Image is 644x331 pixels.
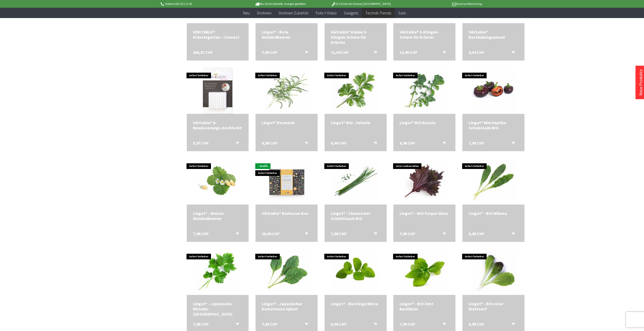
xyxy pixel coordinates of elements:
[262,301,311,311] a: Lingot® - Japanischer Komatsuma Spinat 7,98 CHF In den Warenkorb
[469,29,518,40] a: Véritable® Bestäubungspinsel 9,94 CHF In den Warenkorb
[331,211,380,221] a: Lingot® - Chinesicher Schnittlauch BIO 7,98 CHF In den Warenkorb
[331,29,380,45] a: Véritable® Kleine 3-Klingen-Schere für Kräuter 11,04 CHF In den Warenkorb
[262,211,311,216] div: Véritable® Barbecue-Box
[230,321,242,328] button: In den Warenkorb
[368,50,380,56] button: In den Warenkorb
[505,140,518,147] button: In den Warenkorb
[243,10,250,15] span: Neu
[193,50,213,55] span: 260,87 CHF
[312,8,340,18] a: Foto + Video
[368,140,380,147] button: In den Warenkorb
[331,231,346,236] span: 7,98 CHF
[436,50,449,56] button: In den Warenkorb
[194,158,241,205] img: Lingot® - Weisse Walderdbeeren
[436,231,449,238] button: In den Warenkorb
[264,67,310,114] img: Lingot® Rosmarin
[193,140,209,146] span: 5,97 CHF
[279,10,309,15] span: Drohnen Zubehör
[469,211,518,216] div: Lingot® - BIO Mibuna
[401,67,448,114] img: Lingot® BIO Rucola
[368,321,380,328] button: In den Warenkorb
[470,249,517,295] img: Lingot® - BIO roter Blattsenf
[332,249,379,295] img: Lingot® - Bio Eisige Minze
[331,211,380,221] div: Lingot® - Chinesicher Schnittlauch BIO
[469,231,484,236] span: 6,98 CHF
[230,140,242,147] button: In den Warenkorb
[469,301,518,311] div: Lingot® - BIO roter Blattsenf
[332,67,379,114] img: Lingot® BIO - Sellerie
[257,10,272,15] span: Drohnen
[331,301,380,306] div: Lingot® - Bio Eisige Minze
[469,211,518,216] a: Lingot® - BIO Mibuna 6,98 CHF In den Warenkorb
[299,321,311,328] button: In den Warenkorb
[400,50,417,55] span: 13,95 CHF
[331,50,349,55] span: 11,04 CHF
[193,301,243,317] a: Lingot® - Japanische Mitsuba-[GEOGRAPHIC_DATA] 7,98 CHF In den Warenkorb
[331,29,380,45] div: Véritable® Kleine 3-Klingen-Schere für Kräuter
[262,29,311,40] div: Lingot® - Rote Walderdbeeren
[193,29,243,40] div: VÉRITABLE® Kräutergarten - Connect
[240,1,320,7] p: Bis 16 Uhr bestellt, morgen geliefert.
[316,10,337,15] span: Foto + Video
[469,321,484,327] span: 6,98 CHF
[331,140,346,146] span: 6,98 CHF
[400,211,449,216] a: Lingot® - BIO Purpur Shiso 7,98 CHF In den Warenkorb
[331,120,380,125] div: Lingot® BIO - Sellerie
[469,120,518,130] a: Lingot® Mini Paprika Schokolade BIO 7,98 CHF In den Warenkorb
[505,321,518,328] button: In den Warenkorb
[400,29,449,40] div: Véritable® 5-Klingen-Schere für Kräuter
[203,67,233,114] img: Véritable® 8-Bewässerungs-Dochte Kit
[400,321,415,327] span: 7,98 CHF
[469,50,484,55] span: 9,94 CHF
[262,120,311,125] div: Lingot® Rosmarin
[193,321,209,327] span: 7,98 CHF
[401,158,448,205] img: Lingot® - BIO Purpur Shiso
[400,140,415,146] span: 6,98 CHF
[470,67,517,114] img: Lingot® Mini Paprika Schokolade BIO
[368,231,380,238] button: In den Warenkorb
[331,120,380,125] a: Lingot® BIO - Sellerie 6,98 CHF In den Warenkorb
[331,321,346,327] span: 6,98 CHF
[264,158,310,205] img: Véritable® Barbecue-Box
[321,1,401,7] p: DJI Drohnen Dealer [GEOGRAPHIC_DATA]
[505,231,518,238] button: In den Warenkorb
[160,1,240,7] p: Hotline 032 511 11 03
[299,50,311,56] button: In den Warenkorb
[400,301,449,311] a: Lingot® - BIO Zimt Basilikum 7,98 CHF In den Warenkorb
[365,10,391,15] span: Technik-Trends
[470,158,517,205] img: Lingot® - BIO Mibuna
[264,249,310,295] img: Lingot® - Japanischer Komatsuma Spinat
[262,231,279,236] span: 29,90 CHF
[262,50,277,55] span: 7,98 CHF
[193,120,243,130] div: Véritable® 8-Bewässerungs-Dochte Kit
[344,10,358,15] span: Gadgets
[193,301,243,317] div: Lingot® - Japanische Mitsuba-[GEOGRAPHIC_DATA]
[332,158,379,205] img: Lingot® - Chinesicher Schnittlauch BIO
[262,29,311,40] a: Lingot® - Rote Walderdbeeren 7,98 CHF In den Warenkorb
[401,1,481,7] p: Kauf auf Rechnung
[436,140,449,147] button: In den Warenkorb
[400,120,449,125] a: Lingot® BIO Rucola 6,98 CHF In den Warenkorb
[275,8,312,18] a: Drohnen Zubehör
[193,231,209,236] span: 7,98 CHF
[469,29,518,40] div: Véritable® Bestäubungspinsel
[262,321,277,327] span: 7,98 CHF
[230,231,242,238] button: In den Warenkorb
[469,301,518,311] a: Lingot® - BIO roter Blattsenf 6,98 CHF In den Warenkorb
[253,8,275,18] a: Drohnen
[193,29,243,40] a: VÉRITABLE® Kräutergarten - Connect 260,87 CHF
[240,8,253,18] a: Neu
[505,50,518,56] button: In den Warenkorb
[469,140,484,146] span: 7,98 CHF
[299,140,311,147] button: In den Warenkorb
[262,120,311,125] a: Lingot® Rosmarin 6,98 CHF In den Warenkorb
[340,8,362,18] a: Gadgets
[262,140,277,146] span: 6,98 CHF
[398,10,406,15] span: Sale
[400,120,449,125] div: Lingot® BIO Rucola
[331,301,380,306] a: Lingot® - Bio Eisige Minze 6,98 CHF In den Warenkorb
[193,211,243,221] div: Lingot® - Weisse Walderdbeeren
[299,231,311,238] button: In den Warenkorb
[400,301,449,311] div: Lingot® - BIO Zimt Basilikum
[638,69,643,96] a: Neue Produkte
